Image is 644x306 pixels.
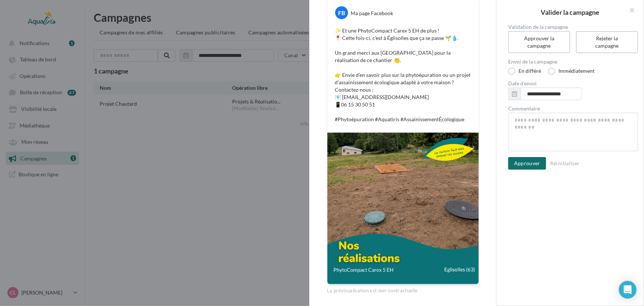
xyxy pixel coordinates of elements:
label: Date d'envoi [508,81,638,86]
div: Open Intercom Messenger [619,281,637,299]
div: Ma page Facebook [351,10,393,17]
div: Approuver la campagne [517,35,561,50]
label: En différé [508,68,541,75]
div: Rejeter la campagne [585,35,629,50]
button: Réinitialiser [547,159,583,168]
label: Validation de la campagne [508,24,638,30]
h2: Valider la campagne [508,9,632,16]
div: La prévisualisation est non-contractuelle [327,285,478,294]
label: Immédiatement [548,68,595,75]
label: Commentaire [508,106,638,111]
p: ✨ Et une PhytoCompact Carex 5 EH de plus ! 📍 Cette fois-ci, c’est à Églisolles que ça se passe 🌱💧... [335,27,471,123]
label: Envoi de la campagne [508,59,638,64]
button: Approuver [508,157,546,170]
div: FB [335,6,348,19]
